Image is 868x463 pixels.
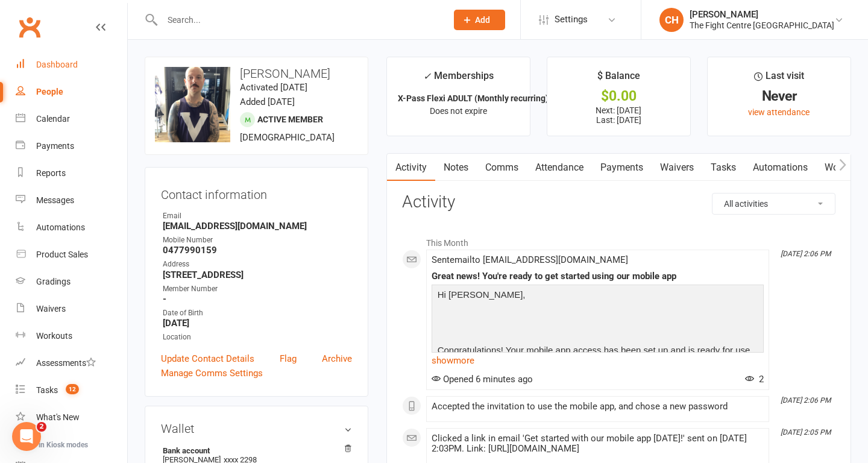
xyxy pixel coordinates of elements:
[16,78,127,106] a: People
[163,210,352,222] div: Email
[163,332,352,343] div: Location
[744,154,816,181] a: Automations
[36,168,66,178] div: Reports
[454,10,505,30] button: Add
[159,11,438,28] input: Search...
[161,351,254,366] a: Update Contact Details
[36,412,80,422] div: What's New
[36,195,74,205] div: Messages
[558,90,679,102] div: $0.00
[690,9,834,20] div: [PERSON_NAME]
[423,71,431,82] i: ✓
[163,283,352,295] div: Member Number
[36,250,88,259] div: Product Sales
[398,93,549,103] strong: X-Pass Flexi ADULT (Monthly recurring)
[597,68,640,90] div: $ Balance
[16,323,127,350] a: Workouts
[257,115,323,124] span: Active member
[402,230,835,250] li: This Month
[36,304,66,313] div: Waivers
[430,106,487,116] span: Does not expire
[432,271,764,282] div: Great news! You're ready to get started using our mobile app
[322,351,352,366] a: Archive
[423,68,494,90] div: Memberships
[435,343,761,361] p: Congratulations! Your mobile app access has been set up and is ready for use.
[16,241,127,268] a: Product Sales
[163,221,352,231] strong: [EMAIL_ADDRESS][DOMAIN_NAME]
[690,20,834,31] div: The Fight Centre [GEOGRAPHIC_DATA]
[432,402,764,412] div: Accepted the invitation to use the mobile app, and chose a new password
[16,214,127,241] a: Automations
[16,133,127,160] a: Payments
[163,245,352,256] strong: 0477990159
[280,351,297,366] a: Flag
[435,154,477,181] a: Notes
[37,422,46,432] span: 2
[745,374,764,385] span: 2
[16,268,127,295] a: Gradings
[432,433,764,454] div: Clicked a link in email 'Get started with our mobile app [DATE]!' sent on [DATE] 2:03PM. Link: [U...
[781,428,831,436] i: [DATE] 2:05 PM
[36,385,58,395] div: Tasks
[475,15,490,25] span: Add
[432,254,628,265] span: Sent email to [EMAIL_ADDRESS][DOMAIN_NAME]
[240,82,307,93] time: Activated [DATE]
[16,187,127,214] a: Messages
[163,259,352,270] div: Address
[14,12,45,42] a: Clubworx
[36,358,96,368] div: Assessments
[555,6,588,33] span: Settings
[16,106,127,133] a: Calendar
[163,269,352,280] strong: [STREET_ADDRESS]
[12,422,41,451] iframe: Intercom live chat
[16,404,127,431] a: What's New
[240,132,335,143] span: [DEMOGRAPHIC_DATA]
[527,154,592,181] a: Attendance
[16,160,127,187] a: Reports
[161,422,352,435] h3: Wallet
[659,8,684,32] div: CH
[435,288,761,305] p: Hi [PERSON_NAME],
[719,90,840,102] div: Never
[163,446,346,455] strong: Bank account
[163,307,352,319] div: Date of Birth
[477,154,527,181] a: Comms
[36,114,70,124] div: Calendar
[16,377,127,404] a: Tasks 12
[652,154,702,181] a: Waivers
[161,366,263,380] a: Manage Comms Settings
[155,67,358,80] h3: [PERSON_NAME]
[36,222,85,232] div: Automations
[781,396,831,405] i: [DATE] 2:06 PM
[748,107,810,117] a: view attendance
[66,384,79,394] span: 12
[16,295,127,323] a: Waivers
[155,67,230,142] img: image1757905599.png
[36,60,78,69] div: Dashboard
[432,352,764,369] a: show more
[702,154,744,181] a: Tasks
[163,318,352,329] strong: [DATE]
[558,106,679,125] p: Next: [DATE] Last: [DATE]
[163,235,352,246] div: Mobile Number
[16,51,127,78] a: Dashboard
[402,193,835,212] h3: Activity
[240,96,295,107] time: Added [DATE]
[781,250,831,258] i: [DATE] 2:06 PM
[163,294,352,304] strong: -
[432,374,533,385] span: Opened 6 minutes ago
[36,87,63,96] div: People
[36,141,74,151] div: Payments
[592,154,652,181] a: Payments
[36,277,71,286] div: Gradings
[16,350,127,377] a: Assessments
[161,183,352,201] h3: Contact information
[36,331,72,341] div: Workouts
[387,154,435,181] a: Activity
[754,68,804,90] div: Last visit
